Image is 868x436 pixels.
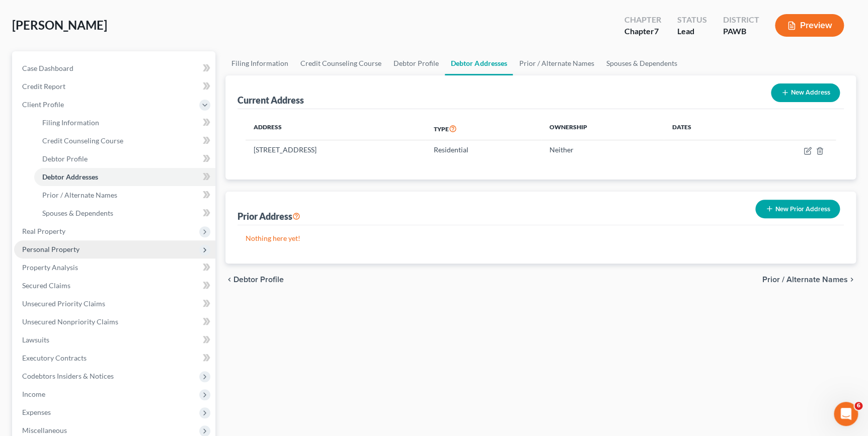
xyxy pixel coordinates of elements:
a: Debtor Addresses [34,168,215,186]
span: [PERSON_NAME] [12,18,107,32]
a: Spouses & Dependents [34,204,215,222]
a: Filing Information [225,51,294,75]
span: Debtor Addresses [42,172,98,181]
th: Dates [664,117,744,140]
button: chevron_left Debtor Profile [225,276,284,284]
span: Prior / Alternate Names [762,276,848,284]
span: Unsecured Nonpriority Claims [22,317,118,326]
span: Spouses & Dependents [42,209,113,217]
span: Personal Property [22,245,80,253]
a: Lawsuits [14,331,215,349]
span: Property Analysis [22,263,78,272]
a: Property Analysis [14,258,215,277]
i: chevron_right [848,276,856,284]
div: Prior Address [238,210,300,222]
p: Nothing here yet! [246,233,836,243]
span: Expenses [22,408,51,416]
a: Prior / Alternate Names [513,51,600,75]
td: [STREET_ADDRESS] [246,140,426,159]
a: Credit Counseling Course [294,51,387,75]
div: Lead [677,26,706,37]
div: Current Address [238,94,304,106]
span: Credit Counseling Course [42,136,123,145]
a: Executory Contracts [14,349,215,367]
span: Miscellaneous [22,426,67,434]
a: Debtor Addresses [445,51,513,75]
span: Credit Report [22,82,65,91]
th: Type [426,117,541,140]
div: District [723,14,759,26]
a: Credit Counseling Course [34,132,215,150]
span: Debtor Profile [42,154,88,163]
button: Prior / Alternate Names chevron_right [762,276,856,284]
span: Unsecured Priority Claims [22,299,105,308]
th: Address [246,117,426,140]
button: New Prior Address [755,200,840,218]
span: Debtor Profile [233,276,284,284]
span: Case Dashboard [22,64,73,72]
a: Debtor Profile [387,51,445,75]
td: Residential [426,140,541,159]
button: Preview [775,14,844,37]
div: Status [677,14,706,26]
span: Real Property [22,227,65,235]
button: New Address [771,83,840,102]
span: 6 [854,402,862,410]
span: Filing Information [42,118,99,127]
iframe: Intercom live chat [834,402,858,426]
span: Income [22,390,45,398]
a: Credit Report [14,77,215,96]
a: Case Dashboard [14,59,215,77]
a: Spouses & Dependents [600,51,683,75]
td: Neither [541,140,664,159]
div: PAWB [723,26,759,37]
th: Ownership [541,117,664,140]
i: chevron_left [225,276,233,284]
a: Secured Claims [14,277,215,295]
a: Unsecured Priority Claims [14,295,215,313]
span: Codebtors Insiders & Notices [22,372,114,380]
a: Filing Information [34,114,215,132]
div: Chapter [624,14,661,26]
a: Debtor Profile [34,150,215,168]
span: 7 [654,26,658,36]
span: Secured Claims [22,281,70,290]
span: Lawsuits [22,335,49,344]
a: Unsecured Nonpriority Claims [14,313,215,331]
div: Chapter [624,26,661,37]
span: Prior / Alternate Names [42,191,117,199]
a: Prior / Alternate Names [34,186,215,204]
span: Executory Contracts [22,354,87,362]
span: Client Profile [22,100,64,109]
